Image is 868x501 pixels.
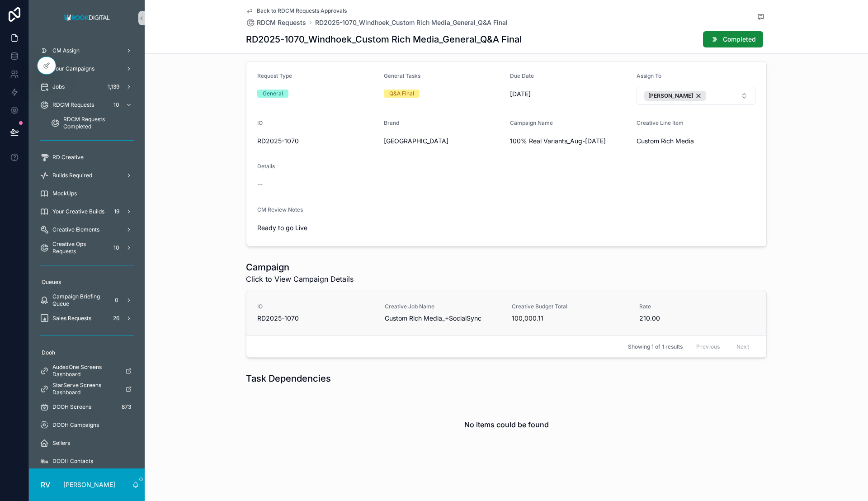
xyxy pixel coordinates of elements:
[34,97,139,113] a: RDCM Requests10
[34,185,139,202] a: MockUps
[257,206,303,213] span: CM Review Notes
[315,18,508,27] a: RD2025-1070_Windhoek_Custom Rich Media_General_Q&A Final
[52,315,91,322] span: Sales Requests
[52,83,65,90] span: Jobs
[257,7,347,14] span: Back to RDCM Requests Approvals
[111,206,122,217] div: 19
[34,345,139,361] a: Dooh
[34,43,139,59] a: CM Assign
[52,101,94,109] span: RDCM Requests
[52,208,104,215] span: Your Creative Builds
[34,363,139,379] a: AudexOne Screens Dashboard
[246,7,347,14] a: Back to RDCM Requests Approvals
[257,163,275,170] span: Details
[723,35,756,44] span: Completed
[52,403,91,411] span: DOOH Screens
[263,90,283,98] div: General
[34,435,139,451] a: Sellers
[63,116,130,130] span: RDCM Requests Completed
[385,303,501,310] span: Creative Job Name
[42,349,55,356] span: Dooh
[257,137,377,146] span: RD2025-1070
[639,314,756,323] span: 210.00
[34,167,139,184] a: Builds Required
[52,154,84,161] span: RD Creative
[42,279,61,286] span: Queues
[510,119,553,126] span: Campaign Name
[384,137,503,146] span: [GEOGRAPHIC_DATA]
[246,261,354,274] h1: Campaign
[385,314,501,323] span: Custom Rich Media_+SocialSync
[648,92,693,99] span: [PERSON_NAME]
[257,180,263,189] span: --
[110,313,122,324] div: 26
[52,190,77,197] span: MockUps
[34,381,139,397] a: StarServe Screens Dashboard
[34,274,139,290] a: Queues
[384,72,420,79] span: General Tasks
[52,293,108,307] span: Campaign Briefing Queue
[246,33,522,46] h1: RD2025-1070_Windhoek_Custom Rich Media_General_Q&A Final
[52,364,118,378] span: AudexOne Screens Dashboard
[510,90,629,99] span: [DATE]
[52,458,93,465] span: DOOH Contacts
[52,421,99,429] span: DOOH Campaigns
[45,115,139,131] a: RDCM Requests Completed
[52,172,92,179] span: Builds Required
[52,65,94,72] span: Your Campaigns
[246,290,766,336] a: IORD2025-1070Creative Job NameCustom Rich Media_+SocialSyncCreative Budget Total100,000.11Rate210.00
[52,440,70,447] span: Sellers
[34,203,139,220] a: Your Creative Builds19
[512,303,628,310] span: Creative Budget Total
[703,31,763,47] button: Completed
[644,91,706,101] button: Unselect 4
[34,417,139,433] a: DOOH Campaigns
[34,292,139,308] a: Campaign Briefing Queue0
[389,90,414,98] div: Q&A Final
[246,372,331,385] h1: Task Dependencies
[111,242,122,253] div: 10
[111,295,122,306] div: 0
[246,274,354,284] span: Click to View Campaign Details
[257,303,374,310] span: IO
[257,119,263,126] span: IO
[510,137,629,146] span: 100% Real Variants_Aug-[DATE]
[34,149,139,165] a: RD Creative
[52,226,99,233] span: Creative Elements
[29,36,145,468] div: scrollable content
[52,47,80,54] span: CM Assign
[246,18,306,27] a: RDCM Requests
[52,241,107,255] span: Creative Ops Requests
[34,399,139,415] a: DOOH Screens873
[52,382,118,396] span: StarServe Screens Dashboard
[111,99,122,110] div: 10
[384,119,399,126] span: Brand
[34,61,139,77] a: Your Campaigns
[512,314,628,323] span: 100,000.11
[105,81,122,92] div: 1,139
[464,419,549,430] h2: No items could be found
[257,314,374,323] span: RD2025-1070
[510,72,534,79] span: Due Date
[637,87,756,105] button: Select Button
[257,18,306,27] span: RDCM Requests
[34,453,139,469] a: DOOH Contacts
[63,480,115,489] p: [PERSON_NAME]
[637,119,684,126] span: Creative Line Item
[34,240,139,256] a: Creative Ops Requests10
[257,72,292,79] span: Request Type
[34,222,139,238] a: Creative Elements
[61,11,113,25] img: App logo
[637,72,661,79] span: Assign To
[41,479,50,490] span: RV
[637,137,756,146] span: Custom Rich Media
[257,223,377,232] span: Ready to go Live
[119,402,134,412] div: 873
[628,343,683,350] span: Showing 1 of 1 results
[34,310,139,326] a: Sales Requests26
[34,79,139,95] a: Jobs1,139
[639,303,756,310] span: Rate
